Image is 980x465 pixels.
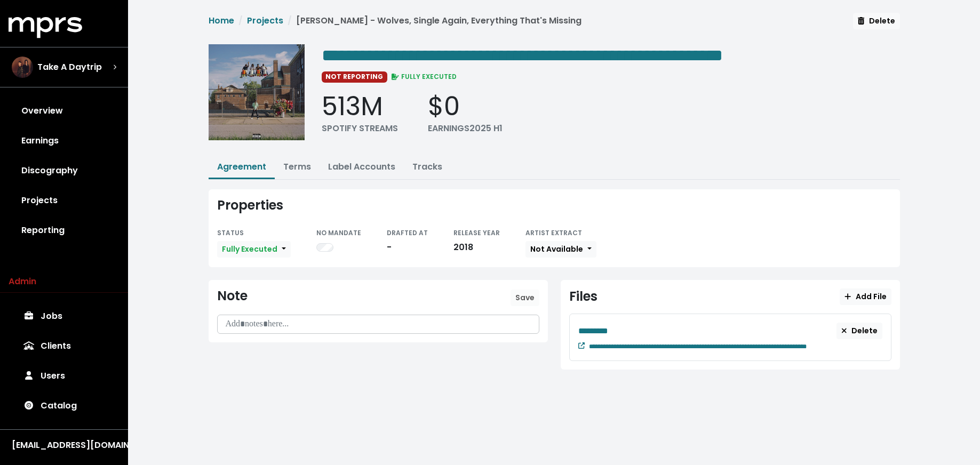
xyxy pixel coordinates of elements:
span: Fully Executed [222,244,277,254]
button: [EMAIL_ADDRESS][DOMAIN_NAME] [9,438,119,452]
span: Delete [841,325,878,336]
div: Note [217,288,248,304]
a: Overview [9,96,119,126]
a: Agreement [217,161,266,173]
span: Edit value [589,343,807,350]
span: Add File [844,291,886,302]
span: Edit value [578,327,608,335]
a: Discography [9,156,119,186]
a: Reporting [9,215,119,245]
button: Not Available [525,241,596,258]
div: 2018 [453,241,500,254]
span: Delete [858,15,895,26]
div: 513M [322,91,398,122]
a: Earnings [9,126,119,156]
a: Catalog [9,391,119,421]
small: STATUS [217,228,244,237]
a: Users [9,361,119,391]
small: RELEASE YEAR [453,228,500,237]
small: ARTIST EXTRACT [525,228,582,237]
div: [EMAIL_ADDRESS][DOMAIN_NAME] [12,439,116,452]
a: Projects [247,14,283,27]
div: Files [569,289,597,304]
span: NOT REPORTING [322,71,388,82]
span: FULLY EXECUTED [389,72,457,81]
a: Clients [9,331,119,361]
a: Projects [9,186,119,215]
button: Delete [853,13,899,29]
a: Home [209,14,234,27]
div: EARNINGS 2025 H1 [428,122,503,135]
a: mprs logo [9,21,82,33]
div: - [387,241,428,254]
li: [PERSON_NAME] - Wolves, Single Again, Everything That's Missing [283,14,581,27]
a: Label Accounts [328,161,395,173]
a: Jobs [9,301,119,331]
img: Album cover for this project [209,44,305,140]
button: Add File [840,288,891,305]
small: NO MANDATE [316,228,361,237]
img: The selected account / producer [12,57,33,78]
span: Take A Daytrip [37,61,102,74]
div: $0 [428,91,503,122]
button: Delete [836,323,882,339]
small: DRAFTED AT [387,228,428,237]
span: Edit value [322,47,723,64]
div: Properties [217,198,891,213]
span: Not Available [530,244,583,254]
div: SPOTIFY STREAMS [322,122,398,135]
a: Terms [283,161,311,173]
nav: breadcrumb [209,14,581,36]
button: Fully Executed [217,241,291,258]
a: Tracks [412,161,442,173]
